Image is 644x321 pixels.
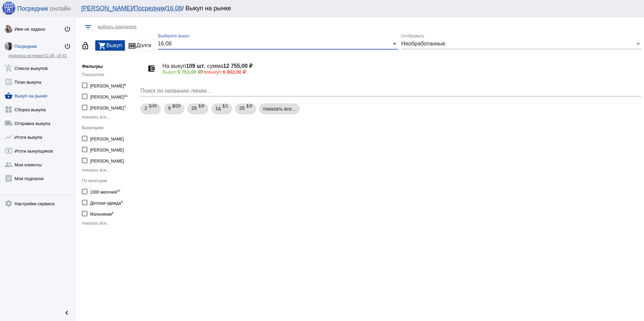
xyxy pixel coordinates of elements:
[63,309,71,317] mat-icon: chevron_left
[4,147,13,155] mat-icon: local_atm
[4,42,13,50] img: 3csRknZHdsk.jpg
[223,104,225,108] b: 1
[239,102,245,114] span: 2б
[90,198,123,207] div: Детская одежда
[202,69,246,75] span: Невыкуп:
[4,64,13,72] mat-icon: add_shopping_cart
[191,102,197,114] span: 26
[4,105,13,114] mat-icon: widgets
[401,41,445,46] span: Необработанные
[14,44,64,49] div: Посредник
[4,174,13,183] mat-icon: receipt
[82,125,137,130] div: Выкупщики
[90,81,126,90] div: [PERSON_NAME]
[162,63,636,69] h4: На выкуп , сумма
[95,40,125,51] button: Выкуп
[167,5,182,12] a: 16.08
[4,199,13,208] mat-icon: settings
[112,211,114,215] small: 5
[82,168,110,173] span: показать все...
[168,102,171,114] span: 9
[82,115,110,120] span: показать все...
[8,53,67,58] a: подписка истекает12.09, 16:41
[50,5,71,12] span: онлайн
[178,69,201,75] b: 6 753,00 ₽
[246,104,249,108] b: 1
[4,92,13,100] mat-icon: shopping_basket
[223,69,246,75] b: 6 002,00 ₽
[81,42,89,50] mat-icon: lock_open
[125,40,154,51] button: Долги
[146,63,157,74] mat-icon: account_balance_wallet
[198,102,204,116] span: /9
[172,104,175,108] b: 3
[90,134,124,143] div: [PERSON_NAME]
[98,24,137,29] span: выбрать покупателя
[64,25,71,32] mat-icon: power_settings_new
[215,102,221,114] span: 1д
[82,178,137,183] div: По категории
[90,145,124,154] div: [PERSON_NAME]
[64,43,71,50] mat-icon: power_settings_new
[128,42,136,50] mat-icon: money
[81,5,632,12] div: / / / Выкуп на рынке
[134,5,165,12] a: Посредник
[124,105,126,108] small: 7
[84,23,92,31] mat-icon: filter_list
[117,189,120,193] small: 17
[124,83,126,86] small: 6
[82,221,110,226] span: показать все...
[90,92,128,101] div: [PERSON_NAME]
[44,53,67,58] span: 12.09, 16:41
[259,103,300,114] mat-chip: показать все...
[4,119,13,127] mat-icon: local_shipping
[172,102,180,116] span: /29
[246,102,252,116] span: /9
[4,133,13,141] mat-icon: show_chart
[90,103,126,112] div: [PERSON_NAME]
[223,102,228,116] span: /1
[4,25,13,33] img: s3NfS9EFoIlsu3J8UNDHgJwzmn6WiTD8U1bXUdxOToFySjflkCBBOVL20Z1KOmqHZbw9EvBm.jpg
[14,27,64,32] div: Имя не задано
[4,78,13,86] mat-icon: list_alt
[98,42,106,50] mat-icon: shopping_cart
[82,64,137,69] h5: Фильтры
[144,102,147,114] span: 2
[2,1,15,15] img: apple-icon-60x60.png
[90,187,120,196] div: 1000 мелочей
[90,209,114,218] div: Мальчикам
[149,104,151,108] b: 1
[17,5,48,12] span: Посредник
[4,160,13,169] mat-icon: group
[124,94,128,97] small: 21
[90,156,124,165] div: [PERSON_NAME]
[149,102,157,116] span: /45
[82,72,137,77] div: Покупатели
[186,63,204,69] b: 109 шт
[121,200,122,204] small: 5
[223,63,253,69] b: 12 755,00 ₽
[158,41,172,46] span: 16.08
[198,104,201,108] b: 1
[162,69,636,75] p: /
[81,5,132,12] a: [PERSON_NAME]
[162,69,201,75] span: Выкуп:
